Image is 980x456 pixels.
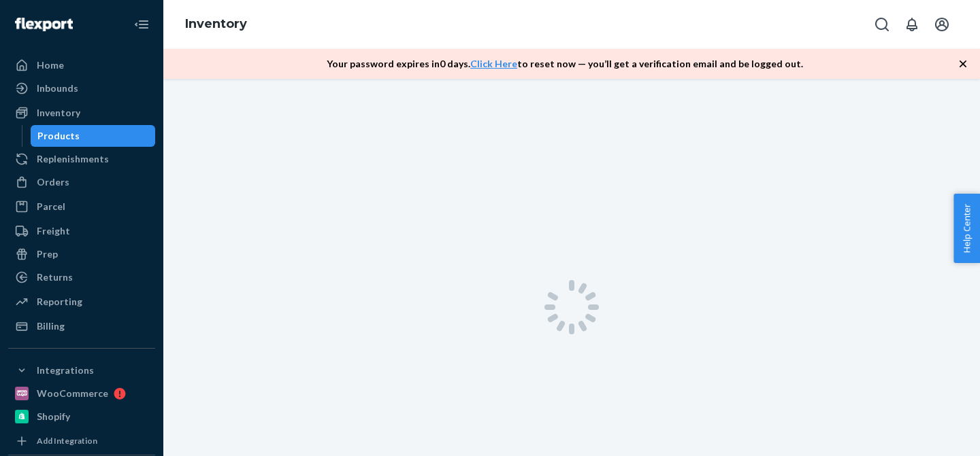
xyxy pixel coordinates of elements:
div: Reporting [37,295,82,309]
a: Reporting [8,291,155,313]
div: Home [37,58,64,72]
a: Products [31,125,156,147]
button: Integrations [8,359,155,381]
div: Add Integration [37,435,97,446]
a: Freight [8,220,155,242]
div: Freight [37,224,70,238]
div: Inbounds [37,82,78,95]
a: Replenishments [8,148,155,170]
a: Click Here [470,58,517,69]
a: Home [8,54,155,76]
a: Shopify [8,406,155,427]
p: Your password expires in 0 days . to reset now — you’ll get a verification email and be logged out. [327,57,803,71]
div: Prep [37,247,58,261]
div: Shopify [37,410,70,423]
a: Prep [8,243,155,265]
div: Inventory [37,106,80,120]
div: Billing [37,319,65,333]
button: Open notifications [898,11,926,38]
div: Parcel [37,200,65,213]
a: Orders [8,171,155,193]
button: Close Navigation [128,11,155,38]
a: Billing [8,315,155,337]
a: Inbounds [8,77,155,99]
a: Parcel [8,196,155,217]
a: Inventory [8,102,155,124]
div: Orders [37,175,69,189]
a: Returns [8,266,155,288]
div: WooCommerce [37,387,108,400]
img: Flexport logo [15,18,73,31]
ol: breadcrumbs [174,5,258,44]
button: Help Center [953,194,980,263]
button: Open account menu [928,11,955,38]
div: Returns [37,270,73,284]
a: WooCommerce [8,383,155,404]
div: Integrations [37,364,94,377]
a: Add Integration [8,433,155,449]
button: Open Search Box [868,11,896,38]
a: Inventory [185,16,247,31]
div: Replenishments [37,152,109,166]
div: Products [37,129,80,143]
